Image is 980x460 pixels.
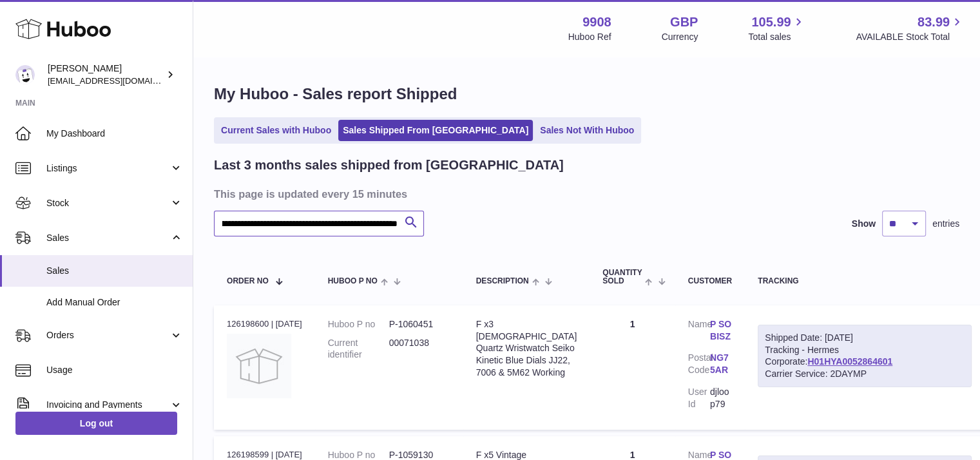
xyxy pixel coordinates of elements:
[688,277,732,285] div: Customer
[852,218,876,230] label: Show
[590,305,675,430] td: 1
[214,187,956,201] h3: This page is updated every 15 minutes
[48,75,189,86] span: [EMAIL_ADDRESS][DOMAIN_NAME]
[389,337,450,361] dd: 00071038
[476,318,577,379] div: F x3 [DEMOGRAPHIC_DATA] Quartz Wristwatch Seiko Kinetic Blue Dials JJ22, 7006 & 5M62 Working
[15,412,177,435] a: Log out
[688,318,710,346] dt: Name
[216,120,336,141] a: Current Sales with Huboo
[751,14,791,31] span: 105.99
[214,84,959,104] h1: My Huboo - Sales report Shipped
[602,269,642,285] span: Quantity Sold
[758,325,971,388] div: Tracking - Hermes Corporate:
[710,352,732,376] a: NG7 5AR
[46,364,183,376] span: Usage
[389,318,450,331] dd: P-1060451
[670,14,698,31] strong: GBP
[582,14,611,31] strong: 9908
[568,31,611,43] div: Huboo Ref
[227,334,291,398] img: no-photo.jpg
[214,157,564,174] h2: Last 3 months sales shipped from [GEOGRAPHIC_DATA]
[856,31,965,43] span: AVAILABLE Stock Total
[918,14,950,31] span: 83.99
[46,128,183,140] span: My Dashboard
[688,352,710,379] dt: Postal Code
[46,232,169,244] span: Sales
[662,31,698,43] div: Currency
[765,368,964,380] div: Carrier Service: 2DAYMP
[748,14,805,43] a: 105.99 Total sales
[758,277,971,285] div: Tracking
[710,386,732,410] dd: djloop79
[338,120,533,141] a: Sales Shipped From [GEOGRAPHIC_DATA]
[856,14,965,43] a: 83.99 AVAILABLE Stock Total
[46,162,169,175] span: Listings
[328,277,378,285] span: Huboo P no
[807,356,892,367] a: H01HYA0052864601
[932,218,959,230] span: entries
[765,332,964,344] div: Shipped Date: [DATE]
[227,277,269,285] span: Order No
[688,386,710,410] dt: User Id
[46,399,169,411] span: Invoicing and Payments
[46,265,183,277] span: Sales
[46,296,183,309] span: Add Manual Order
[476,277,529,285] span: Description
[46,197,169,209] span: Stock
[15,65,35,84] img: tbcollectables@hotmail.co.uk
[710,318,732,343] a: P SOBISZ
[48,62,164,87] div: [PERSON_NAME]
[535,120,639,141] a: Sales Not With Huboo
[328,337,389,361] dt: Current identifier
[748,31,805,43] span: Total sales
[227,318,302,330] div: 126198600 | [DATE]
[328,318,389,331] dt: Huboo P no
[46,329,169,341] span: Orders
